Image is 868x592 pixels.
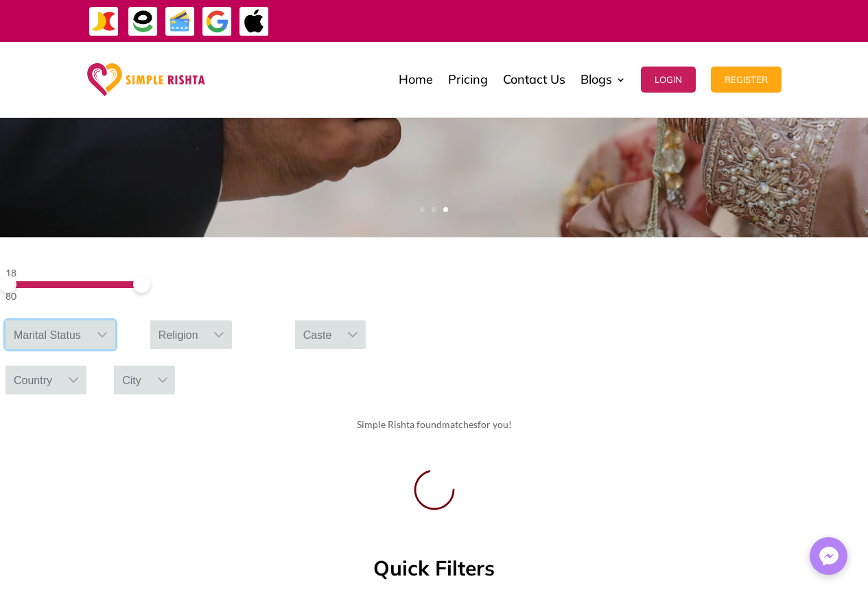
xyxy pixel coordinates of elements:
a: Blogs [580,45,626,114]
h3: Quick Filters [373,558,495,585]
div: Country [5,366,60,394]
img: JazzCash-icon [89,6,119,37]
img: EasyPaisa-icon [128,6,159,37]
img: Credit Cards [165,6,196,37]
div: City [114,366,150,394]
a: Contact Us [503,45,565,114]
a: Login [641,45,696,114]
a: Register [711,45,782,114]
div: Religion [150,320,207,349]
a: Pricing [448,45,488,114]
a: 2 [432,207,436,212]
a: 3 [443,207,448,212]
div: 80 [5,288,139,305]
button: Register [711,67,782,93]
a: Home [399,45,433,114]
span: matches [442,418,478,430]
div: Marital Status [5,320,89,349]
img: GooglePay-icon [202,6,233,37]
button: Login [641,67,696,93]
img: ApplePay-icon [239,6,270,37]
img: Messenger [815,543,843,570]
div: 18 [5,265,139,281]
span: Simple Rishta found for you! [357,418,512,430]
div: Caste [295,320,340,349]
a: 1 [420,207,425,212]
